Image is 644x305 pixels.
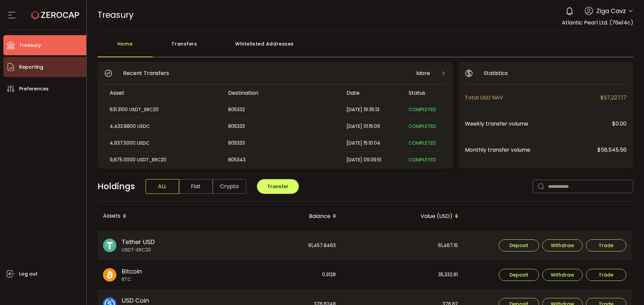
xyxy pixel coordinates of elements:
div: Assets [98,211,220,222]
img: btc_portfolio.svg [103,268,116,282]
span: Log out [19,269,38,279]
div: Transfers [153,37,216,57]
img: usdt_portfolio.svg [103,239,116,252]
button: Trade [586,269,626,281]
div: 805333 [223,123,340,130]
div: Destination [223,89,341,97]
div: [DATE] 01:15:09 [341,123,403,130]
div: 9,875.0000 USDT_ERC20 [104,156,222,164]
div: [DATE] 19:35:13 [341,106,403,113]
span: COMPLETED [409,140,436,146]
div: Status [403,89,445,97]
div: 61,457.8463 [220,231,341,260]
div: 805332 [223,106,340,113]
div: 4,433.8800 USDC [104,123,222,130]
span: Statistics [484,69,508,77]
div: 61,467.15 [342,231,463,260]
button: Deposit [499,269,539,281]
button: Withdraw [542,239,583,251]
div: Home [98,37,153,57]
span: $58,545.56 [597,146,627,154]
span: Withdraw [551,273,574,277]
span: $0.00 [612,120,627,128]
div: Whitelisted Addresses [216,37,313,57]
div: 4,937.5000 USDC [104,139,222,147]
span: Deposit [509,243,528,248]
span: USD Coin [122,296,149,305]
span: USDT-ERC20 [122,246,155,253]
div: 805343 [223,156,340,164]
div: 805333 [223,139,340,147]
button: Deposit [499,239,539,251]
span: Holdings [98,180,135,193]
span: Deposit [509,273,528,277]
div: [DATE] 15:10:04 [341,139,403,147]
span: Monthly transfer volume [465,146,597,154]
div: Balance [220,211,342,222]
div: 35,332.81 [342,260,463,290]
span: COMPLETED [409,106,436,113]
button: Transfer [257,179,299,194]
span: Total USD NAV [465,93,600,102]
span: Ziga Cavz [596,6,626,15]
span: BTC [122,276,142,283]
span: Transfer [267,183,288,190]
span: COMPLETED [409,123,436,130]
span: Preferences [19,84,49,94]
iframe: Chat Widget [610,273,644,305]
div: Asset [104,89,223,97]
span: Treasury [98,9,133,21]
div: 631.3100 USDT_ERC20 [104,106,222,113]
span: COMPLETED [409,156,436,163]
button: Trade [586,239,626,251]
span: Weekly transfer volume [465,120,612,128]
span: Tether USD [122,237,155,246]
span: More [416,69,430,77]
div: Date [341,89,403,97]
div: Value (USD) [342,211,464,222]
span: Treasury [19,41,41,50]
span: Trade [599,243,613,248]
span: ALL [146,179,179,194]
span: Crypto [213,179,246,194]
span: Trade [599,273,613,277]
span: Fiat [179,179,213,194]
button: Withdraw [542,269,583,281]
span: Recent Transfers [123,69,169,77]
span: Bitcoin [122,267,142,276]
div: [DATE] 09:39:51 [341,156,403,164]
div: 0.3128 [220,260,341,290]
span: Reporting [19,62,43,72]
span: Withdraw [551,243,574,248]
span: Atlantic Pearl Ltd. (76e14c) [562,19,633,26]
span: $97,227.17 [600,93,627,102]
